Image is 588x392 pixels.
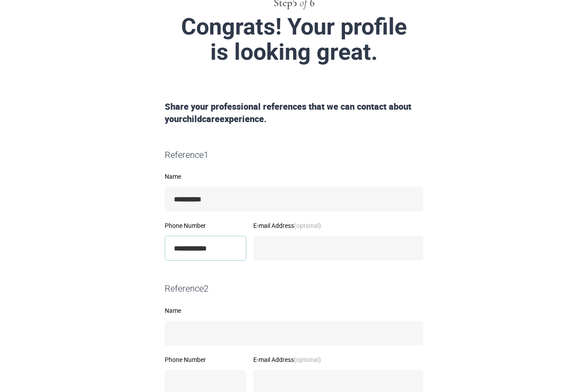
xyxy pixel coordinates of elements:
span: E-mail Address [253,355,321,364]
div: Reference 2 [161,282,427,295]
div: Congrats! Your profile is looking great. [85,14,503,65]
strong: (optional) [294,221,321,230]
label: Phone Number [165,223,246,229]
strong: (optional) [294,355,321,364]
label: Name [165,307,423,314]
span: E-mail Address [253,221,321,230]
div: Reference 1 [161,149,427,161]
label: Phone Number [165,357,246,363]
div: Share your professional references that we can contact about your childcare experience. [161,100,427,126]
label: Name [165,173,423,180]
